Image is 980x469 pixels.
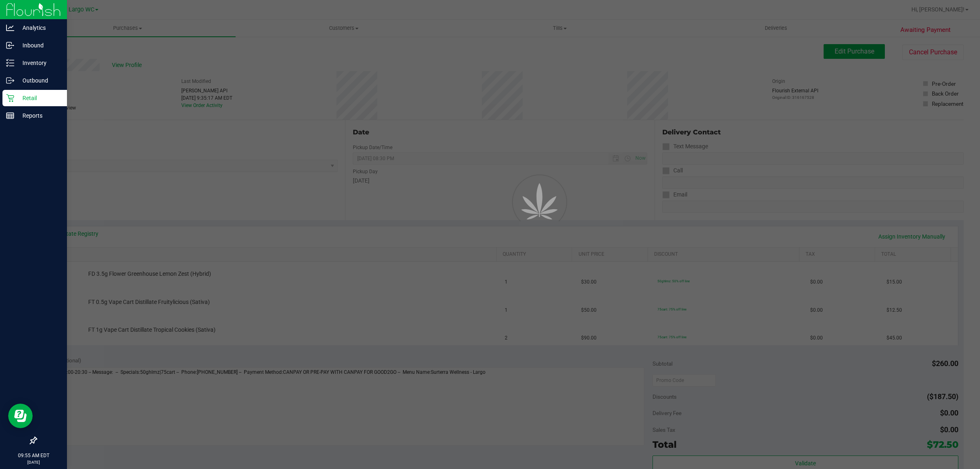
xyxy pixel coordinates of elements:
[14,93,63,103] p: Retail
[6,94,14,102] inline-svg: Retail
[8,404,33,428] iframe: Resource center
[14,40,63,50] p: Inbound
[4,459,63,465] p: [DATE]
[6,59,14,67] inline-svg: Inventory
[6,41,14,49] inline-svg: Inbound
[14,23,63,33] p: Analytics
[6,112,14,120] inline-svg: Reports
[14,76,63,85] p: Outbound
[4,452,63,459] p: 09:55 AM EDT
[6,76,14,85] inline-svg: Outbound
[14,58,63,68] p: Inventory
[6,24,14,32] inline-svg: Analytics
[14,111,63,121] p: Reports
